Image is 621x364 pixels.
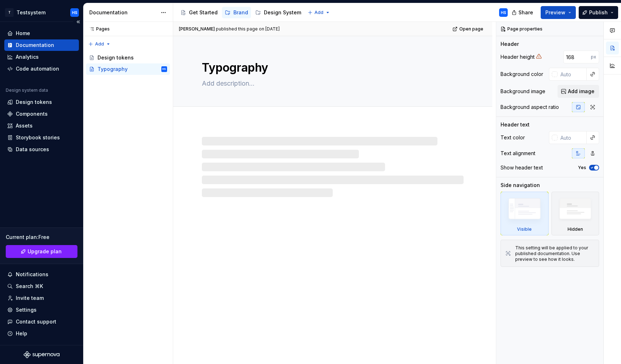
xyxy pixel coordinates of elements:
[16,9,46,16] div: Testsystem
[4,108,79,120] a: Components
[4,144,79,155] a: Data sources
[72,10,77,15] div: HS
[16,65,59,72] div: Code automation
[86,52,170,63] a: Design tokens
[16,42,54,49] div: Documentation
[189,9,218,16] div: Get Started
[4,120,79,131] a: Assets
[16,294,44,302] div: Invite team
[4,39,79,51] a: Documentation
[4,328,79,339] button: Help
[578,165,586,171] label: Yes
[6,87,48,93] div: Design system data
[4,51,79,63] a: Analytics
[179,26,215,32] span: [PERSON_NAME]
[89,9,157,16] div: Documentation
[98,66,128,73] div: Typography
[4,281,79,292] button: Search ⌘K
[4,316,79,327] button: Contact support
[515,245,594,262] div: This setting will be applied to your published documentation. Use preview to see how it looks.
[558,68,587,81] input: Auto
[563,51,591,63] input: Auto
[518,9,533,16] span: Share
[162,66,166,73] div: HS
[558,85,599,98] button: Add image
[551,192,599,235] div: Hidden
[568,226,583,232] div: Hidden
[16,306,37,313] div: Settings
[86,26,110,32] div: Pages
[558,131,587,144] input: Auto
[459,26,483,32] span: Open page
[216,26,280,32] div: published this page on [DATE]
[501,192,549,235] div: Visible
[16,30,30,37] div: Home
[16,146,49,153] div: Data sources
[501,40,519,48] div: Header
[501,53,535,61] div: Header height
[16,53,39,61] div: Analytics
[16,134,60,141] div: Storybook stories
[4,292,79,304] a: Invite team
[450,24,487,34] a: Open page
[579,6,618,19] button: Publish
[4,132,79,143] a: Storybook stories
[4,63,79,75] a: Code automation
[568,88,594,95] span: Add image
[16,271,48,278] div: Notifications
[200,59,462,76] textarea: Typography
[6,245,77,258] a: Upgrade plan
[73,17,83,27] button: Collapse sidebar
[501,134,525,141] div: Text color
[305,8,332,18] button: Add
[24,351,60,358] svg: Supernova Logo
[222,7,251,18] a: Brand
[501,71,543,78] div: Background color
[501,104,559,111] div: Background aspect ratio
[16,283,43,290] div: Search ⌘K
[4,96,79,108] a: Design tokens
[28,248,62,255] span: Upgrade plan
[6,234,77,241] div: Current plan : Free
[16,99,52,106] div: Design tokens
[545,9,565,16] span: Preview
[591,54,596,60] p: px
[86,39,113,49] button: Add
[86,63,170,75] a: TypographyHS
[98,54,134,61] div: Design tokens
[86,52,170,75] div: Page tree
[177,7,221,18] a: Get Started
[501,182,540,189] div: Side navigation
[501,88,545,95] div: Background image
[541,6,576,19] button: Preview
[589,9,608,16] span: Publish
[501,10,506,15] div: HS
[16,122,33,129] div: Assets
[314,10,323,15] span: Add
[4,304,79,316] a: Settings
[501,150,535,157] div: Text alignment
[5,8,14,17] div: T
[264,9,301,16] div: Design System
[501,164,543,171] div: Show header text
[508,6,538,19] button: Share
[177,5,304,20] div: Page tree
[1,5,82,20] button: TTestsystemHS
[16,318,56,325] div: Contact support
[16,110,48,118] div: Components
[4,269,79,280] button: Notifications
[252,7,304,18] a: Design System
[16,330,27,337] div: Help
[4,28,79,39] a: Home
[517,226,532,232] div: Visible
[233,9,248,16] div: Brand
[95,41,104,47] span: Add
[501,121,530,128] div: Header text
